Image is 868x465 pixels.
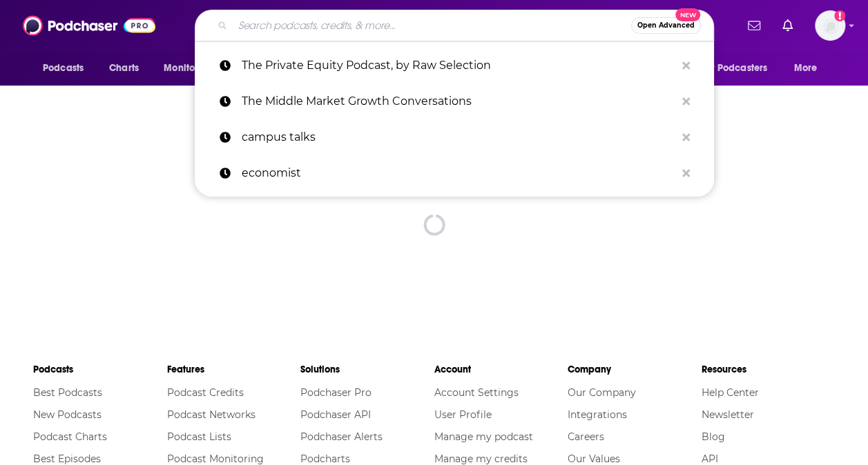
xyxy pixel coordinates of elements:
button: open menu [33,55,102,81]
svg: Add a profile image [834,10,845,21]
span: New [675,8,700,21]
li: Account [434,357,568,382]
span: Monitoring [164,59,213,78]
a: Best Episodes [33,453,101,465]
a: Charts [100,55,147,81]
a: Podcharts [300,453,350,465]
a: The Private Equity Podcast, by Raw Selection [195,48,714,83]
a: API [702,453,718,465]
a: Account Settings [434,386,519,399]
a: Careers [568,431,604,443]
a: Show notifications dropdown [777,14,798,37]
span: For Podcasters [701,59,767,78]
p: The Middle Market Growth Conversations [242,83,675,119]
button: Show profile menu [815,10,845,41]
span: Charts [109,59,139,78]
a: Podcast Networks [167,408,255,421]
button: open menu [692,55,787,81]
a: Blog [702,431,725,443]
a: Manage my credits [434,453,528,465]
li: Solutions [300,357,434,382]
button: Open AdvancedNew [631,17,701,34]
li: Resources [702,357,836,382]
a: economist [195,155,714,191]
a: Manage my podcast [434,431,533,443]
a: Help Center [702,386,759,399]
a: Show notifications dropdown [742,14,766,37]
a: Podcast Charts [33,431,107,443]
span: Podcasts [43,59,84,78]
a: Our Values [568,453,620,465]
a: Our Company [568,386,636,399]
li: Company [568,357,702,382]
p: campus talks [242,119,675,155]
span: Open Advanced [637,22,695,29]
img: User Profile [815,10,845,41]
li: Features [167,357,301,382]
a: Podchaser API [300,408,371,421]
a: Podcast Lists [167,431,231,443]
a: New Podcasts [33,408,102,421]
a: Integrations [568,408,627,421]
a: Best Podcasts [33,386,102,399]
input: Search podcasts, credits, & more... [233,14,631,37]
div: Search podcasts, credits, & more... [195,10,714,41]
button: open menu [784,55,835,81]
span: Logged in as tessvanden [815,10,845,41]
a: Newsletter [702,408,754,421]
a: campus talks [195,119,714,155]
a: The Middle Market Growth Conversations [195,83,714,119]
li: Podcasts [33,357,167,382]
img: Podchaser - Follow, Share and Rate Podcasts [23,12,155,39]
a: User Profile [434,408,492,421]
a: Podchaser Alerts [300,431,383,443]
p: The Private Equity Podcast, by Raw Selection [242,48,675,83]
a: Podchaser Pro [300,386,372,399]
button: open menu [154,55,231,81]
span: More [794,59,818,78]
a: Podcast Credits [167,386,244,399]
a: Podcast Monitoring [167,453,264,465]
p: economist [242,155,675,191]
